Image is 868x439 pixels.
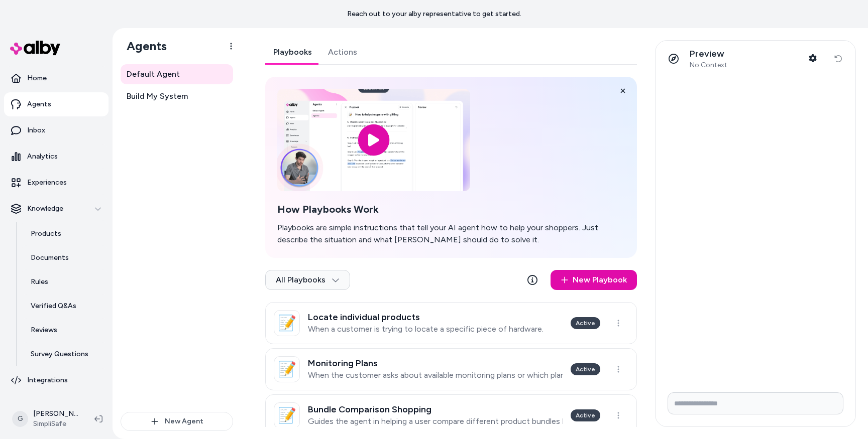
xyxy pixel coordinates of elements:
button: G[PERSON_NAME]SimpliSafe [6,403,86,435]
p: Products [31,229,61,239]
div: Active [571,409,600,421]
span: G [12,411,28,427]
p: Experiences [27,178,67,188]
input: Write your prompt here [668,392,843,414]
p: Reach out to your alby representative to get started. [347,9,521,19]
a: Products [21,222,108,246]
div: Active [571,363,600,375]
a: New Playbook [551,270,637,290]
a: Experiences [4,171,108,195]
h2: How Playbooks Work [277,203,625,216]
p: Survey Questions [31,349,88,359]
button: All Playbooks [265,270,350,290]
p: Analytics [27,152,58,162]
button: New Agent [121,412,233,431]
p: When the customer asks about available monitoring plans or which plan is right for them. [308,370,563,380]
p: [PERSON_NAME] [33,409,78,419]
p: Verified Q&As [31,301,76,311]
img: alby Logo [10,41,60,55]
a: Rules [21,270,108,294]
div: Active [571,317,600,329]
a: Analytics [4,144,108,169]
span: SimpliSafe [33,419,78,429]
span: No Context [690,61,727,70]
p: Preview [690,48,727,60]
p: Playbooks are simple instructions that tell your AI agent how to help your shoppers. Just describ... [277,222,625,246]
h3: Bundle Comparison Shopping [308,404,563,414]
a: Verified Q&As [21,294,108,318]
h3: Monitoring Plans [308,358,563,368]
a: 📝Monitoring PlansWhen the customer asks about available monitoring plans or which plan is right f... [265,348,637,390]
p: Documents [31,253,69,263]
a: 📝Bundle Comparison ShoppingGuides the agent in helping a user compare different product bundles b... [265,394,637,436]
a: Reviews [21,318,108,342]
a: Default Agent [121,64,233,84]
p: Inbox [27,125,45,135]
button: Knowledge [4,197,108,221]
span: Build My System [127,90,188,102]
h1: Agents [119,39,167,54]
div: 📝 [274,356,300,382]
span: All Playbooks [276,275,340,285]
span: Default Agent [127,68,180,80]
a: Actions [320,40,365,64]
div: 📝 [274,402,300,428]
p: Agents [27,99,51,109]
a: Integrations [4,368,108,392]
p: Rules [31,277,48,287]
a: Survey Questions [21,342,108,366]
a: 📝Locate individual productsWhen a customer is trying to locate a specific piece of hardware.Active [265,302,637,344]
p: Guides the agent in helping a user compare different product bundles based on their specific crit... [308,416,563,426]
a: Build My System [121,86,233,106]
div: 📝 [274,310,300,336]
p: Reviews [31,325,57,335]
p: When a customer is trying to locate a specific piece of hardware. [308,324,544,334]
p: Home [27,73,47,83]
a: Agents [4,92,108,116]
h3: Locate individual products [308,312,544,322]
a: Inbox [4,118,108,142]
a: Home [4,66,108,90]
a: Playbooks [265,40,320,64]
p: Knowledge [27,204,63,214]
a: Documents [21,246,108,270]
p: Integrations [27,375,68,385]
